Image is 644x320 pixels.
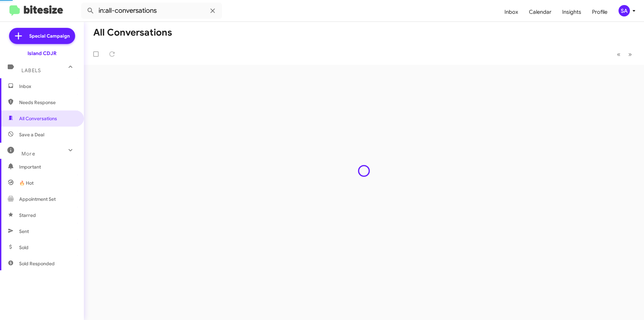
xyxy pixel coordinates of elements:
[557,2,587,22] a: Insights
[9,28,75,44] a: Special Campaign
[624,47,636,61] button: Next
[28,50,57,57] div: Island CDJR
[29,33,70,39] span: Special Campaign
[619,5,630,16] div: SA
[613,47,636,61] nav: Page navigation example
[19,83,76,90] span: Inbox
[499,2,524,22] a: Inbox
[93,27,172,38] h1: All Conversations
[21,151,35,157] span: More
[19,244,29,251] span: Sold
[19,260,55,267] span: Sold Responded
[613,5,637,16] button: SA
[613,47,625,61] button: Previous
[19,228,29,235] span: Sent
[587,2,613,22] a: Profile
[524,2,557,22] a: Calendar
[21,67,41,74] span: Labels
[19,180,34,186] span: 🔥 Hot
[19,99,76,106] span: Needs Response
[19,196,56,202] span: Appointment Set
[19,212,36,219] span: Starred
[19,164,76,170] span: Important
[19,131,44,138] span: Save a Deal
[81,3,222,19] input: Search
[19,115,57,122] span: All Conversations
[617,50,621,58] span: «
[628,50,632,58] span: »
